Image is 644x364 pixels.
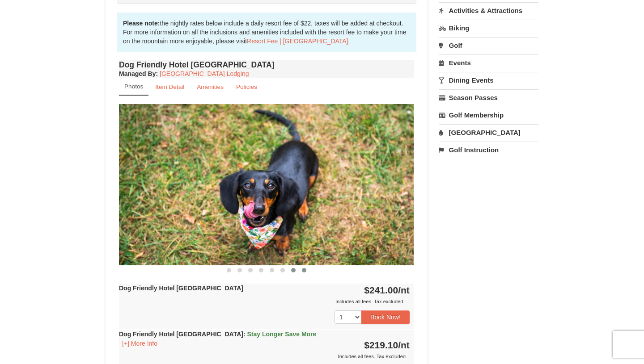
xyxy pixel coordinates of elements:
[119,352,410,361] div: Includes all fees. Tax excluded.
[439,124,538,141] a: [GEOGRAPHIC_DATA]
[398,285,410,295] span: /nt
[439,20,538,36] a: Biking
[119,285,243,292] strong: Dog Friendly Hotel [GEOGRAPHIC_DATA]
[119,60,414,69] h4: Dog Friendly Hotel [GEOGRAPHIC_DATA]
[160,70,249,77] a: [GEOGRAPHIC_DATA] Lodging
[439,142,538,158] a: Golf Instruction
[119,78,148,96] a: Photos
[439,2,538,19] a: Activities & Attractions
[439,37,538,54] a: Golf
[117,13,416,52] div: the nightly rates below include a daily resort fee of $22, taxes will be added at checkout. For m...
[149,78,190,96] a: Item Detail
[124,83,143,90] small: Photos
[119,331,316,338] strong: Dog Friendly Hotel [GEOGRAPHIC_DATA]
[439,89,538,106] a: Season Passes
[439,107,538,123] a: Golf Membership
[119,70,156,77] span: Managed By
[119,339,161,348] button: [+] More Info
[191,78,229,96] a: Amenities
[119,70,158,77] strong: :
[123,20,160,27] strong: Please note:
[119,297,410,306] div: Includes all fees. Tax excluded.
[230,78,263,96] a: Policies
[247,38,348,45] a: Resort Fee | [GEOGRAPHIC_DATA]
[243,331,246,338] span: :
[236,84,257,90] small: Policies
[119,104,414,265] img: 18876286-331-bba104b3.jpg
[197,84,224,90] small: Amenities
[439,72,538,88] a: Dining Events
[361,310,410,324] button: Book Now!
[398,340,410,350] span: /nt
[364,340,398,350] span: $219.10
[364,285,410,295] strong: $241.00
[155,84,184,90] small: Item Detail
[247,331,317,338] span: Stay Longer Save More
[439,54,538,71] a: Events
